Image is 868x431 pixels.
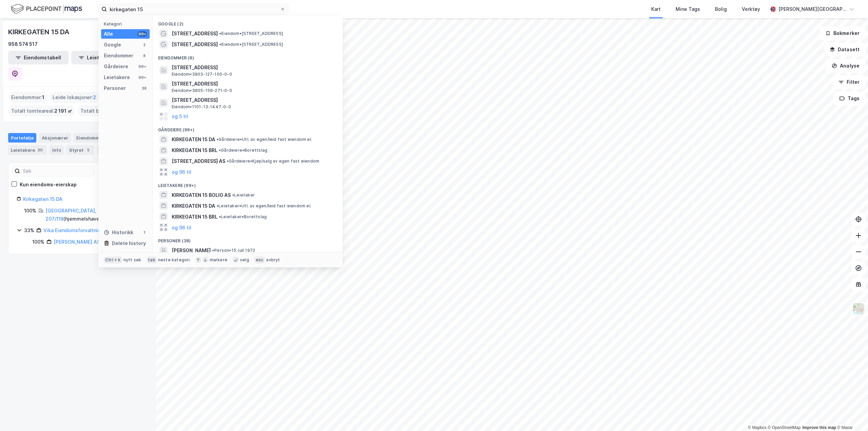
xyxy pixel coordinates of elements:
div: Eiendommer (8) [153,50,343,62]
div: Totalt byggareal : [78,106,146,116]
span: Eiendom • 1101-13-1447-0-0 [172,104,231,110]
div: Aksjonærer [39,133,71,143]
span: [STREET_ADDRESS] [172,96,335,104]
div: Kun eiendoms-eierskap [20,181,77,189]
div: 99+ [137,31,147,37]
div: Gårdeiere [104,62,128,71]
div: nytt søk [124,257,141,263]
a: OpenStreetMap [768,425,801,430]
span: Leietaker [232,192,255,198]
span: Eiendom • 3905-159-271-0-0 [172,88,232,93]
span: Leietaker • Utl. av egen/leid fast eiendom el. [216,203,312,209]
span: • [219,214,221,219]
div: neste kategori [158,257,190,263]
div: 2 [141,42,147,48]
span: • [232,192,234,198]
span: 2 [93,93,96,101]
div: 100% [32,238,44,246]
input: Søk på adresse, matrikkel, gårdeiere, leietakere eller personer [107,4,280,14]
div: Delete history [112,239,146,247]
div: Kategori [104,21,150,26]
button: Leietakertabell [71,51,132,64]
div: Leide lokasjoner : [50,92,99,103]
div: Google (2) [153,16,343,28]
div: Verktøy [742,5,760,13]
input: Søk [20,166,94,176]
div: Styret [67,145,94,155]
span: [STREET_ADDRESS] [172,40,218,49]
span: • [219,148,221,153]
button: Bokmerker [819,26,865,40]
div: Eiendommer [104,52,133,60]
a: [GEOGRAPHIC_DATA], 207/118 [45,208,96,222]
span: Person • 15. juli 1972 [212,248,255,253]
span: Eiendom • [STREET_ADDRESS] [219,42,283,47]
div: Mine Tags [676,5,700,13]
a: [PERSON_NAME] AS [54,239,100,245]
div: Info [50,145,64,155]
div: Eiendommer [74,133,115,143]
div: ( hjemmelshaver ) [45,207,139,223]
div: Personer (38) [153,233,343,245]
span: [STREET_ADDRESS] [172,30,218,38]
span: [PERSON_NAME] [172,246,211,255]
span: KIRKEGATEN 15 BOLIG AS [172,191,231,199]
div: 958 574 517 [8,40,38,48]
img: Z [852,302,865,315]
button: Datasett [824,43,865,56]
button: og 96 til [172,168,191,176]
button: Filter [833,75,865,89]
a: Vika Eiendomsforvaltning AS [43,227,111,233]
div: 100% [24,207,36,215]
div: 30 [36,147,44,153]
span: 1 [42,93,44,101]
div: Personer [104,84,126,92]
div: KIRKEGATEN 15 DA [8,26,71,37]
div: 38 [141,86,147,91]
img: logo.f888ab2527a4732fd821a326f86c7f29.svg [11,3,82,15]
div: Alle [104,30,113,38]
button: og 96 til [172,223,191,231]
button: Analyse [826,59,865,73]
div: Portefølje [8,133,36,143]
div: 1 [141,230,147,235]
div: Ctrl + k [104,257,122,263]
div: esc [254,257,265,263]
div: Totalt tomteareal : [8,106,75,116]
span: 2 191 ㎡ [54,107,72,115]
a: Improve this map [803,425,836,430]
div: Gårdeiere (99+) [153,122,343,134]
div: Leietakere [8,145,47,155]
div: markere [210,257,227,263]
div: Kart [651,5,661,13]
button: og 5 til [172,112,188,120]
span: Eiendom • [STREET_ADDRESS] [219,31,283,36]
div: Google [104,41,121,49]
span: [STREET_ADDRESS] AS [172,157,225,165]
span: • [219,42,221,47]
span: KIRKEGATEN 15 DA [172,135,215,144]
span: • [227,158,229,164]
span: Gårdeiere • Borettslag [219,148,267,153]
span: KIRKEGATEN 15 BRL [172,213,218,221]
iframe: Chat Widget [834,398,868,431]
div: [PERSON_NAME][GEOGRAPHIC_DATA] [778,5,846,13]
span: Leietaker • Borettslag [219,214,267,220]
div: 99+ [137,64,147,69]
a: Kirkegaten 15 DA [23,196,62,202]
span: • [219,31,221,36]
span: KIRKEGATEN 15 BRL [172,146,218,154]
div: Leietakere [104,73,130,81]
span: [STREET_ADDRESS] [172,80,335,88]
div: Historikk [104,228,133,237]
button: Eiendomstabell [8,51,69,64]
div: Transaksjoner [97,145,144,155]
span: • [216,137,219,142]
span: Gårdeiere • Kjøp/salg av egen fast eiendom [227,158,319,164]
div: avbryt [266,257,280,263]
span: Gårdeiere • Utl. av egen/leid fast eiendom el. [216,137,312,142]
div: Bolig [715,5,727,13]
span: [STREET_ADDRESS] [172,63,335,72]
div: 33% [24,226,34,235]
span: • [216,203,219,208]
